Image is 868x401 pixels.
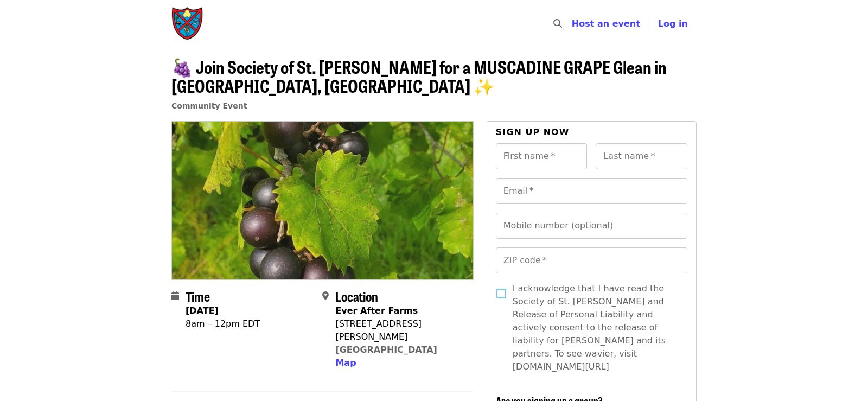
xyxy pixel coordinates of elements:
[335,305,418,316] strong: Ever After Farms
[496,213,687,239] input: Mobile number (optional)
[335,345,437,355] a: [GEOGRAPHIC_DATA]
[322,291,329,301] i: map-marker-alt icon
[513,282,679,373] span: I acknowledge that I have read the Society of St. [PERSON_NAME] and Release of Personal Liability...
[186,287,210,305] span: Time
[335,358,356,368] span: Map
[171,7,204,41] img: Society of St. Andrew - Home
[553,18,562,29] i: search icon
[569,11,577,37] input: Search
[658,18,688,29] span: Log in
[335,287,378,305] span: Location
[172,122,473,279] img: 🍇 Join Society of St. Andrew for a MUSCADINE GRAPE Glean in POMONA PARK, FL ✨ organized by Societ...
[171,101,247,110] a: Community Event
[496,247,687,273] input: ZIP code
[335,317,464,343] div: [STREET_ADDRESS][PERSON_NAME]
[171,54,667,98] span: 🍇 Join Society of St. [PERSON_NAME] for a MUSCADINE GRAPE Glean in [GEOGRAPHIC_DATA], [GEOGRAPHIC...
[171,291,179,301] i: calendar icon
[186,305,219,316] strong: [DATE]
[496,127,570,137] span: Sign up now
[186,317,260,330] div: 8am – 12pm EDT
[572,18,640,29] a: Host an event
[496,143,588,169] input: First name
[596,143,687,169] input: Last name
[335,357,356,370] button: Map
[649,13,697,35] button: Log in
[496,178,687,204] input: Email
